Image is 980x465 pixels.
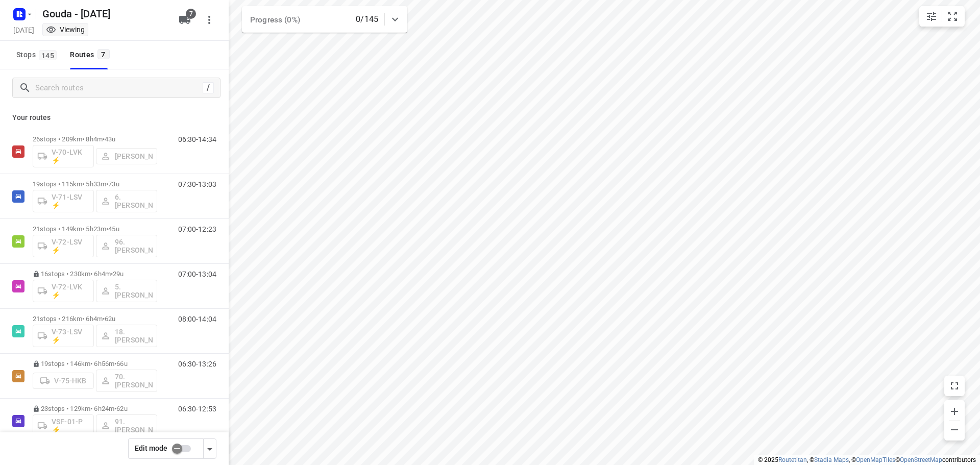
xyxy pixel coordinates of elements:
span: 62u [116,405,127,412]
div: You are currently in view mode. To make any changes, go to edit project. [46,25,85,35]
div: small contained button group [919,6,965,27]
a: Routetitan [778,456,807,463]
p: 06:30-14:34 [178,135,216,143]
span: 62u [105,315,115,323]
p: 19 stops • 115km • 5h33m [33,180,157,188]
a: Stadia Maps [814,456,849,463]
span: • [103,135,105,143]
button: More [199,10,219,30]
p: 16 stops • 230km • 6h4m [33,270,157,278]
p: 21 stops • 149km • 5h23m [33,225,157,233]
div: Driver app settings [204,442,216,455]
span: • [106,225,108,233]
p: 26 stops • 209km • 8h4m [33,135,157,143]
p: 19 stops • 146km • 6h56m [33,360,157,368]
span: 145 [39,50,57,60]
span: 7 [186,9,196,19]
span: 43u [105,135,115,143]
p: 07:30-13:03 [178,180,216,188]
span: • [103,315,105,323]
p: 06:30-13:26 [178,360,216,368]
span: 73u [108,180,119,188]
span: Progress (0%) [250,15,300,25]
p: 07:00-13:04 [178,270,216,278]
p: 06:30-12:53 [178,405,216,413]
p: 0/145 [356,13,378,26]
span: • [111,270,113,278]
a: OpenStreetMap [900,456,942,463]
input: Search routes [35,80,203,96]
li: © 2025 , © , © © contributors [758,456,976,463]
span: • [114,360,116,368]
span: • [114,405,116,412]
span: • [106,180,108,188]
button: Map settings [921,6,942,27]
span: 45u [108,225,119,233]
span: Stops [16,48,60,61]
p: 08:00-14:04 [178,315,216,323]
p: 21 stops • 216km • 6h4m [33,315,157,323]
div: / [203,82,214,93]
span: 29u [113,270,124,278]
p: Your routes [12,112,216,123]
div: Routes [70,48,112,61]
span: 7 [97,49,110,59]
span: Edit mode [135,444,167,452]
p: 23 stops • 129km • 6h24m [33,405,157,412]
button: Fit zoom [942,6,963,27]
a: OpenMapTiles [856,456,895,463]
p: 07:00-12:23 [178,225,216,233]
span: 66u [116,360,127,368]
button: 7 [175,10,195,30]
div: Progress (0%)0/145 [242,6,407,33]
